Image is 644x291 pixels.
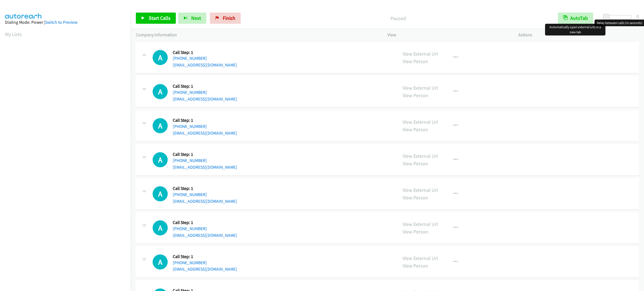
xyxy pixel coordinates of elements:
[149,15,171,21] span: Start Calls
[402,85,438,91] a: View External Url
[173,226,207,231] a: [PHONE_NUMBER]
[402,153,438,159] a: View External Url
[153,152,168,167] h1: A
[191,15,201,21] span: Next
[173,50,237,55] h5: Call Step: 1
[402,187,438,193] a: View External Url
[402,228,428,235] a: View Person
[5,31,22,37] a: My Lists
[402,263,428,269] a: View Person
[223,15,235,21] span: Finish
[558,13,593,24] button: AutoTab
[173,90,207,95] a: [PHONE_NUMBER]
[153,84,168,99] div: The call is yet to be attempted
[173,199,237,204] a: [EMAIL_ADDRESS][DOMAIN_NAME]
[387,32,508,38] p: View
[153,84,168,99] h1: A
[153,254,168,269] div: The call is yet to be attempted
[402,160,428,167] a: View Person
[173,192,207,197] a: [PHONE_NUMBER]
[153,254,168,269] h1: A
[518,32,639,38] p: Actions
[153,186,168,201] h1: A
[136,13,176,24] a: Start Calls
[173,164,237,170] a: [EMAIL_ADDRESS][DOMAIN_NAME]
[45,20,77,25] a: Switch to Preview
[402,119,438,125] a: View External Url
[173,254,237,259] h5: Call Step: 1
[248,15,548,22] p: Paused
[173,220,237,225] h5: Call Step: 1
[136,32,377,38] p: Company Information
[173,124,207,129] a: [PHONE_NUMBER]
[173,186,237,191] h5: Call Step: 1
[210,13,241,24] a: Finish
[153,220,168,235] h1: A
[402,126,428,133] a: View Person
[402,255,438,261] a: View External Url
[636,13,639,20] div: 0
[173,56,207,61] a: [PHONE_NUMBER]
[173,152,237,157] h5: Call Step: 1
[173,158,207,163] a: [PHONE_NUMBER]
[153,220,168,235] div: The call is yet to be attempted
[173,130,237,136] a: [EMAIL_ADDRESS][DOMAIN_NAME]
[173,84,237,89] h5: Call Step: 1
[402,51,438,57] a: View External Url
[153,50,168,65] div: The call is yet to be attempted
[5,19,126,26] div: Dialing Mode: Power |
[173,118,237,123] h5: Call Step: 1
[153,152,168,167] div: The call is yet to be attempted
[153,118,168,133] div: The call is yet to be attempted
[545,24,605,35] div: Automatically open external urls in a new tab
[402,92,428,99] a: View Person
[402,194,428,201] a: View Person
[178,13,206,24] button: Next
[153,186,168,201] div: The call is yet to be attempted
[402,221,438,227] a: View External Url
[173,260,207,265] a: [PHONE_NUMBER]
[173,62,237,68] a: [EMAIL_ADDRESS][DOMAIN_NAME]
[153,118,168,133] h1: A
[173,266,237,272] a: [EMAIL_ADDRESS][DOMAIN_NAME]
[173,96,237,102] a: [EMAIL_ADDRESS][DOMAIN_NAME]
[402,58,428,65] a: View Person
[173,233,237,238] a: [EMAIL_ADDRESS][DOMAIN_NAME]
[153,50,168,65] h1: A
